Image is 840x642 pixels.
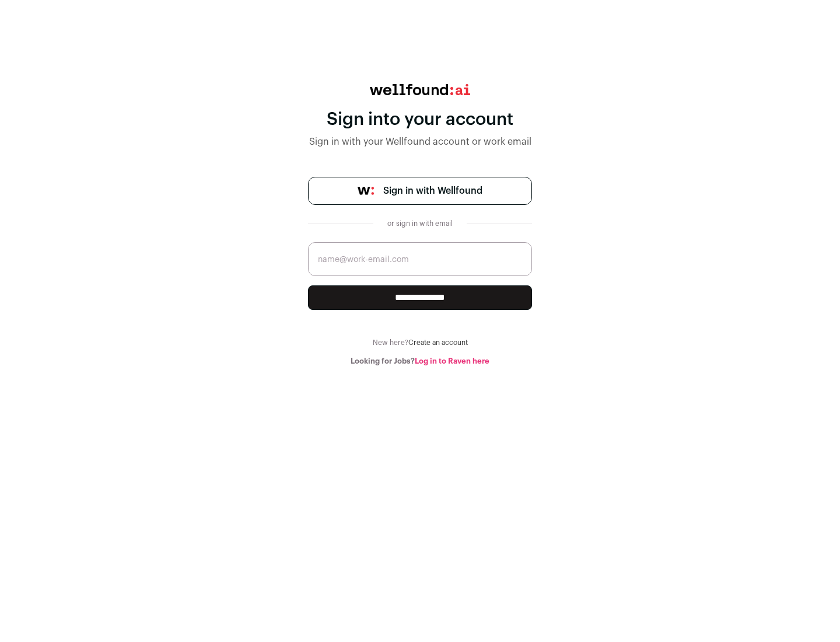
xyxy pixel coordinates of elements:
[308,242,532,276] input: name@work-email.com
[383,184,482,198] span: Sign in with Wellfound
[308,177,532,205] a: Sign in with Wellfound
[308,109,532,130] div: Sign into your account
[370,84,470,95] img: wellfound:ai
[358,187,374,195] img: wellfound-symbol-flush-black-fb3c872781a75f747ccb3a119075da62bfe97bd399995f84a933054e44a575c4.png
[415,357,489,365] a: Log in to Raven here
[308,338,532,347] div: New here?
[308,357,532,366] div: Looking for Jobs?
[308,135,532,149] div: Sign in with your Wellfound account or work email
[383,219,457,228] div: or sign in with email
[408,339,468,346] a: Create an account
